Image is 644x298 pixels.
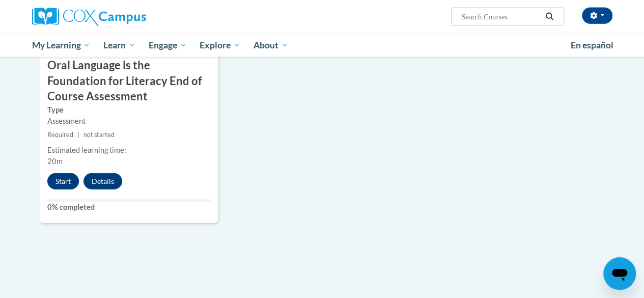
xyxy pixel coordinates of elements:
a: Engage [142,34,193,57]
button: Details [83,173,122,189]
span: Explore [200,39,240,51]
label: 0% completed [47,202,210,213]
a: Explore [193,34,247,57]
a: Learn [97,34,142,57]
a: En español [564,35,620,56]
div: Main menu [24,34,620,57]
button: Search [542,11,557,23]
iframe: Button to launch messaging window [603,257,636,290]
span: not started [83,131,115,139]
div: Estimated learning time: [47,145,210,156]
span: 20m [47,157,63,166]
span: En español [571,40,613,50]
a: Cox Campus [32,8,215,26]
span: | [77,131,79,139]
span: Engage [149,39,187,51]
a: My Learning [25,34,97,57]
label: Type [47,104,210,116]
a: About [247,34,295,57]
div: Assessment [47,116,210,127]
span: Required [47,131,73,139]
span: About [254,39,288,51]
img: Cox Campus [32,8,146,26]
span: Learn [103,39,135,51]
span: My Learning [32,39,90,51]
h3: Oral Language is the Foundation for Literacy End of Course Assessment [40,58,218,104]
button: Start [47,173,79,189]
button: Account Settings [582,8,612,24]
input: Search Courses [460,11,542,23]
